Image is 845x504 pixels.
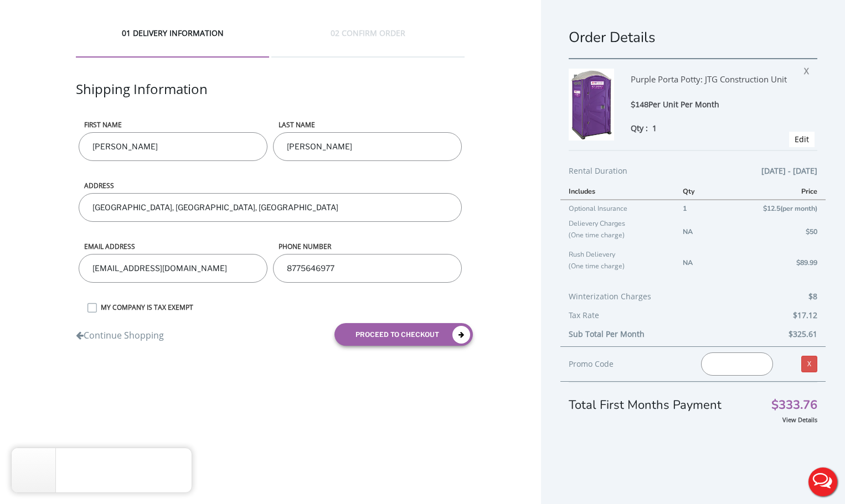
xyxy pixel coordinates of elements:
a: Edit [795,134,809,144]
td: Optional Insurance [560,200,674,216]
td: NA [674,247,718,278]
label: MY COMPANY IS TAX EXEMPT [95,303,465,312]
td: Rush Delievery [560,247,674,278]
p: (One time charge) [569,260,666,272]
td: NA [674,216,718,247]
td: $12.5(per month) [718,200,826,216]
td: $89.99 [718,247,826,278]
button: Live Chat [801,460,845,504]
div: Purple Porta Potty: JTG Construction Unit [631,69,794,98]
span: $8 [808,290,817,303]
th: Qty [674,183,718,200]
td: 1 [674,200,718,216]
a: Continue Shopping [76,324,164,342]
div: Tax Rate [569,309,817,328]
td: Delievery Charges [560,216,674,247]
a: View Details [782,415,817,424]
b: Sub Total Per Month [569,329,645,339]
div: Winterization Charges [569,290,817,309]
div: Promo Code [569,357,685,371]
span: Per Unit Per Month [648,99,719,110]
div: Shipping Information [76,80,465,120]
p: (One time charge) [569,229,666,241]
th: Price [718,183,826,200]
div: $148 [631,98,794,111]
button: proceed to checkout [334,323,473,346]
b: $325.61 [789,329,817,339]
div: Rental Duration [569,164,817,183]
h1: Order Details [569,28,817,47]
div: Total First Months Payment [569,382,817,414]
div: 02 CONFIRM ORDER [271,28,465,58]
span: $17.12 [793,309,817,322]
label: phone number [273,242,462,251]
label: First name [79,120,267,129]
td: $50 [718,216,826,247]
label: Email address [79,242,267,251]
th: Includes [560,183,674,200]
div: Qty : [631,122,794,134]
span: $333.76 [771,399,817,411]
span: X [804,62,815,76]
label: LAST NAME [273,120,462,129]
span: 1 [652,123,657,133]
span: [DATE] - [DATE] [761,164,817,178]
div: 01 DELIVERY INFORMATION [76,28,269,58]
a: X [801,356,817,372]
